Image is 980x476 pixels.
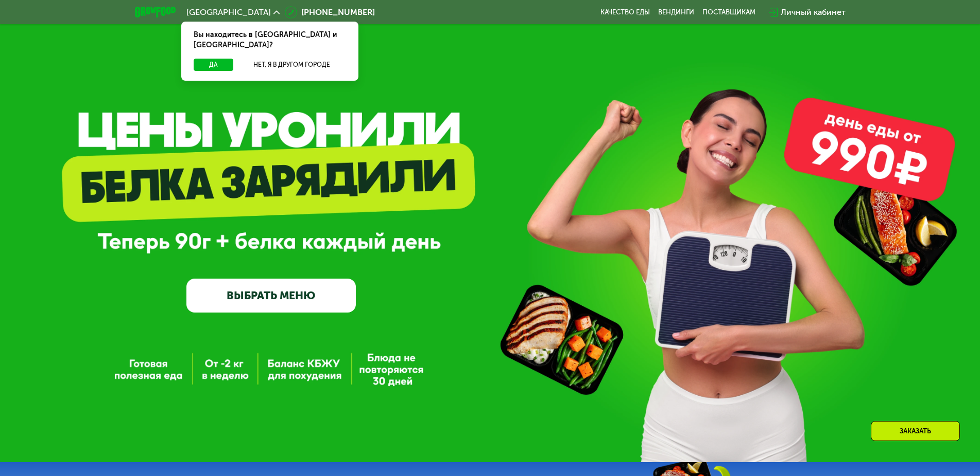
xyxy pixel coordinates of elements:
button: Нет, я в другом городе [237,59,346,71]
a: Вендинги [658,8,694,16]
div: поставщикам [702,8,755,16]
button: Да [194,59,233,71]
div: Личный кабинет [781,6,846,19]
a: [PHONE_NUMBER] [285,6,375,19]
div: Вы находитесь в [GEOGRAPHIC_DATA] и [GEOGRAPHIC_DATA]? [181,22,358,59]
a: Качество еды [600,8,650,16]
a: ВЫБРАТЬ МЕНЮ [186,279,356,313]
div: Заказать [871,421,960,441]
span: [GEOGRAPHIC_DATA] [186,8,271,16]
